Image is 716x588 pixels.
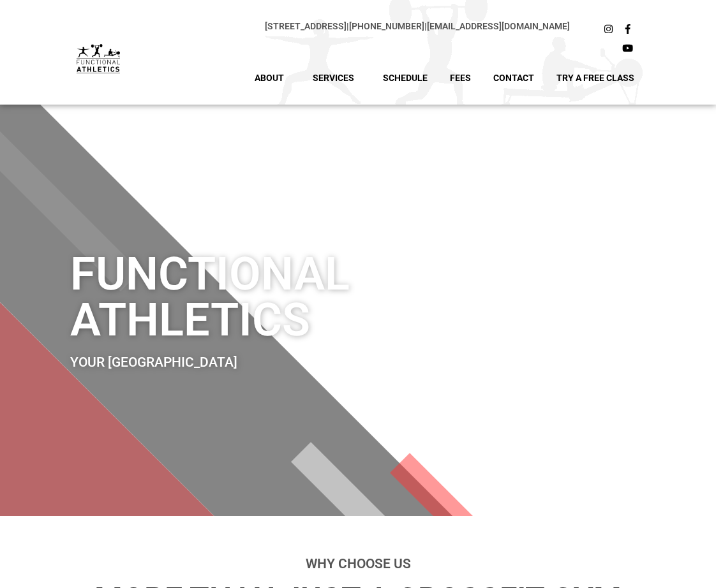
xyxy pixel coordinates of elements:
[440,64,481,92] a: Fees
[547,64,644,92] a: Try A Free Class
[427,21,570,31] a: [EMAIL_ADDRESS][DOMAIN_NAME]
[77,44,120,74] img: default-logo
[484,64,544,92] a: Contact
[373,64,437,92] a: Schedule
[265,21,347,31] a: [STREET_ADDRESS]
[265,21,349,31] span: |
[70,251,410,343] h1: Functional Athletics
[245,64,300,92] a: About
[70,356,410,369] h2: Your [GEOGRAPHIC_DATA]
[349,21,424,31] a: [PHONE_NUMBER]
[303,64,370,92] a: Services
[10,557,706,571] h2: Why Choose Us
[145,19,570,34] p: |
